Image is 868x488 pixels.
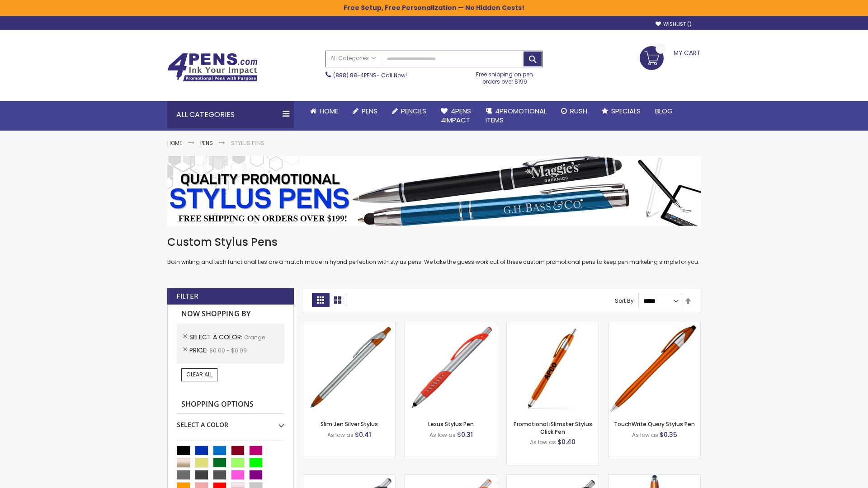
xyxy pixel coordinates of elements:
[326,51,380,66] a: All Categories
[330,55,376,62] span: All Categories
[177,414,284,429] div: Select A Color
[611,106,641,116] span: Specials
[434,101,478,131] a: 4Pens4impact
[321,420,378,428] a: Slim Jen Silver Stylus
[303,322,395,329] a: Slim Jen Silver Stylus-Orange
[186,371,212,378] span: Clear All
[557,437,576,446] span: $0.40
[405,322,497,329] a: Lexus Stylus Pen-Orange
[441,106,471,125] span: 4Pens 4impact
[200,139,213,147] a: Pens
[385,101,434,121] a: Pencils
[312,293,329,307] strong: Grid
[189,346,209,355] span: Price
[486,106,547,125] span: 4PROMOTIONAL ITEMS
[594,101,648,121] a: Specials
[570,106,587,116] span: Rush
[167,235,701,266] div: Both writing and tech functionalities are a match made in hybrid perfection with stylus pens. We ...
[656,21,692,28] a: Wishlist
[177,305,284,324] strong: Now Shopping by
[303,474,395,482] a: Boston Stylus Pen-Orange
[167,53,258,82] img: 4Pens Custom Pens and Promotional Products
[554,101,594,121] a: Rush
[615,297,634,305] label: Sort By
[333,71,377,79] a: (888) 88-4PENS
[176,291,198,301] strong: Filter
[429,431,456,439] span: As low as
[320,106,338,116] span: Home
[507,322,599,329] a: Promotional iSlimster Stylus Click Pen-Orange
[530,438,556,446] span: As low as
[655,106,673,116] span: Blog
[167,101,294,128] div: All Categories
[609,322,700,329] a: TouchWrite Query Stylus Pen-Orange
[467,67,543,85] div: Free shipping on pen orders over $199
[189,333,244,342] span: Select A Color
[660,430,677,439] span: $0.35
[609,322,700,414] img: TouchWrite Query Stylus Pen-Orange
[507,322,599,414] img: Promotional iSlimster Stylus Click Pen-Orange
[405,322,497,414] img: Lexus Stylus Pen-Orange
[614,420,695,428] a: TouchWrite Query Stylus Pen
[181,368,217,381] a: Clear All
[609,474,700,482] a: TouchWrite Command Stylus Pen-Orange
[209,347,247,354] span: $0.00 - $0.99
[231,139,264,147] strong: Stylus Pens
[345,101,385,121] a: Pens
[428,420,474,428] a: Lexus Stylus Pen
[333,71,407,79] span: - Call Now!
[514,420,592,435] a: Promotional iSlimster Stylus Click Pen
[303,322,395,414] img: Slim Jen Silver Stylus-Orange
[648,101,680,121] a: Blog
[355,430,371,439] span: $0.41
[167,139,182,147] a: Home
[177,395,284,414] strong: Shopping Options
[303,101,345,121] a: Home
[327,431,354,439] span: As low as
[632,431,658,439] span: As low as
[167,156,701,226] img: Stylus Pens
[362,106,377,116] span: Pens
[405,474,497,482] a: Boston Silver Stylus Pen-Orange
[457,430,473,439] span: $0.31
[507,474,599,482] a: Lexus Metallic Stylus Pen-Orange
[478,101,554,131] a: 4PROMOTIONALITEMS
[244,333,265,341] span: Orange
[401,106,426,116] span: Pencils
[167,235,701,249] h1: Custom Stylus Pens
